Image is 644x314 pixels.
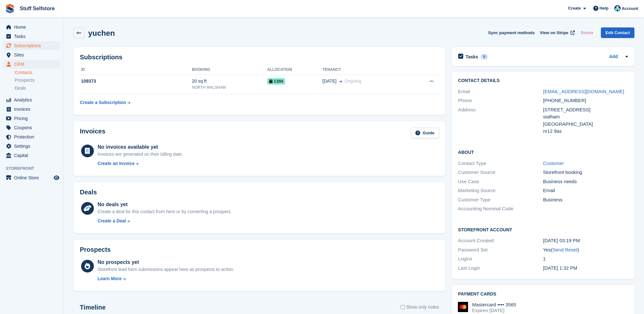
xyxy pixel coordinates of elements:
a: Add [609,53,618,61]
div: [DATE] 03:19 PM [543,237,628,244]
div: Create a Deal [98,218,126,224]
div: No deals yet [98,201,231,208]
th: ID [80,65,192,75]
a: menu [3,142,60,151]
span: Capital [14,151,52,160]
a: menu [3,105,60,114]
span: C204 [267,78,285,85]
div: nr12 9as [543,128,628,135]
span: [DATE] [322,78,337,85]
a: menu [3,41,60,50]
a: Send Reset [552,247,577,252]
h2: Contact Details [458,78,628,83]
span: Create [568,5,581,11]
div: Create an Invoice [98,160,135,167]
h2: Prospects [80,246,111,253]
span: ( ) [551,247,579,252]
div: Logins [458,255,543,263]
div: Phone [458,97,543,104]
div: Customer Type [458,196,543,204]
img: stora-icon-8386f47178a22dfd0bd8f6a31ec36ba5ce8667c1dd55bd0f319d3a0aa187defe.svg [5,4,15,13]
div: 109373 [80,78,192,85]
a: [EMAIL_ADDRESS][DOMAIN_NAME] [543,89,624,94]
span: Subscriptions [14,41,52,50]
div: No invoices available yet [98,143,183,151]
div: [STREET_ADDRESS] [543,106,628,114]
a: Create an Invoice [98,160,183,167]
div: Account Created [458,237,543,244]
div: NORTH WALSHAM [192,85,267,90]
span: Coupons [14,123,52,132]
span: Pricing [14,114,52,123]
h2: yuchen [88,29,115,37]
span: Online Store [14,173,52,182]
h2: Invoices [80,128,105,138]
div: Create a deal for this contact from here or by converting a prospect. [98,208,231,215]
a: menu [3,151,60,160]
a: Customer [543,161,564,166]
a: menu [3,23,60,32]
span: Sites [14,50,52,59]
div: Contact Type [458,160,543,167]
div: Marketing Source [458,187,543,194]
div: Business needs [543,178,628,185]
div: Customer Source [458,169,543,176]
a: menu [3,132,60,141]
img: Simon Gardner [614,5,621,11]
a: Create a Deal [98,218,231,224]
div: 20 sq ft [192,78,267,85]
a: menu [3,50,60,59]
a: menu [3,123,60,132]
a: menu [3,114,60,123]
h2: Storefront Account [458,226,628,233]
a: Stuff Selfstore [17,3,57,14]
h2: Payment cards [458,292,628,297]
h2: About [458,149,628,155]
a: menu [3,173,60,182]
div: Business [543,196,628,204]
h2: Deals [80,189,97,196]
h2: Timeline [80,304,106,311]
a: Edit Contact [601,27,634,38]
a: Prospects [15,77,60,84]
a: menu [3,60,60,69]
span: View on Stripe [540,30,568,36]
time: 2025-09-21 12:32:56 UTC [543,265,577,271]
span: Help [600,5,609,11]
span: Protection [14,132,52,141]
div: Create a Subscription [80,99,126,106]
h2: Tasks [466,54,478,60]
div: Password Set [458,246,543,254]
a: menu [3,32,60,41]
div: 0 [481,54,488,60]
div: Address [458,106,543,135]
div: 1 [543,255,628,263]
div: Last Login [458,265,543,272]
a: Deals [15,85,60,92]
span: Deals [15,85,26,91]
a: Create a Subscription [80,97,130,108]
h2: Subscriptions [80,54,439,61]
button: Delete [578,27,596,38]
span: Account [622,5,638,12]
div: [GEOGRAPHIC_DATA] [543,121,628,128]
div: Invoices are generated on their billing date. [98,151,183,158]
span: Home [14,23,52,32]
button: Sync payment methods [488,27,535,38]
div: Learn More [98,275,122,282]
div: stalham [543,113,628,121]
th: Allocation [267,65,322,75]
span: Tasks [14,32,52,41]
a: Learn More [98,275,234,282]
div: [PHONE_NUMBER] [543,97,628,104]
th: Booking [192,65,267,75]
th: Tenancy [322,65,409,75]
a: Preview store [53,174,60,182]
div: Mastercard •••• 3565 [472,302,516,308]
div: Email [458,88,543,95]
div: Use Case [458,178,543,185]
span: Storefront [6,165,64,172]
label: Show only notes [401,304,439,310]
span: CRM [14,60,52,69]
span: Ongoing [345,78,361,84]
